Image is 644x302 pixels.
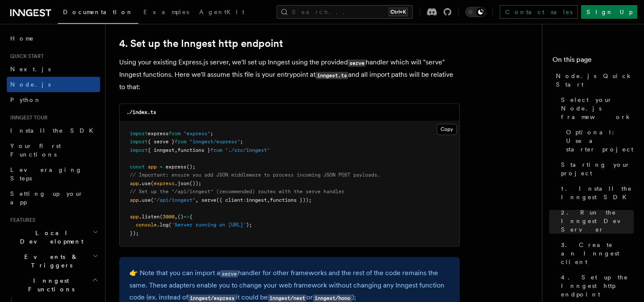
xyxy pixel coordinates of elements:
[315,72,348,79] code: inngest.ts
[558,157,634,181] a: Starting your project
[130,230,139,236] span: });
[130,214,139,220] span: app
[348,59,366,67] code: serve
[210,131,213,136] span: ;
[558,181,634,205] a: 1. Install the Inngest SDK
[160,214,163,220] span: (
[563,125,634,157] a: Optional: Use a starter project
[169,131,180,136] span: from
[552,55,634,68] h4: On this page
[10,96,41,103] span: Python
[465,7,486,17] button: Toggle dark mode
[138,3,194,23] a: Examples
[581,5,637,19] a: Sign Up
[58,3,138,24] a: Documentation
[130,164,145,170] span: const
[7,53,44,60] span: Quick start
[172,222,246,228] span: 'Server running on [URL]'
[148,131,169,136] span: express
[558,205,634,237] a: 2. Run the Inngest Dev Server
[189,139,240,145] span: "inngest/express"
[175,180,189,186] span: .json
[561,96,634,121] span: Select your Node.js framework
[243,197,246,203] span: :
[189,180,201,186] span: ());
[10,81,51,88] span: Node.js
[148,164,157,170] span: app
[126,109,156,115] code: ./index.ts
[139,180,151,186] span: .use
[7,123,100,138] a: Install the SDK
[189,214,192,220] span: {
[7,92,100,107] a: Python
[143,9,189,15] span: Examples
[10,34,34,43] span: Home
[183,214,189,220] span: =>
[119,56,460,93] p: Using your existing Express.js server, we'll set up Inngest using the provided handler which will...
[556,72,634,89] span: Node.js Quick Start
[169,222,172,228] span: (
[246,197,267,203] span: inngest
[183,131,210,136] span: "express"
[157,222,169,228] span: .log
[220,270,238,277] code: serve
[7,138,100,162] a: Your first Functions
[561,208,634,234] span: 2. Run the Inngest Dev Server
[500,5,578,19] a: Contact sales
[7,253,93,270] span: Events & Triggers
[7,77,100,92] a: Node.js
[313,294,352,302] code: inngest/hono
[130,189,344,195] span: // Set up the "/api/inngest" (recommended) routes with the serve handler
[177,214,183,220] span: ()
[561,160,634,177] span: Starting your project
[267,197,270,203] span: ,
[130,147,148,153] span: import
[130,131,148,136] span: import
[166,164,186,170] span: express
[199,9,244,15] span: AgentKit
[7,186,100,210] a: Setting up your app
[130,197,139,203] span: app
[561,273,634,299] span: 4. Set up the Inngest http endpoint
[154,197,195,203] span: "/api/inngest"
[7,31,100,46] a: Home
[177,147,210,153] span: functions }
[7,273,100,297] button: Inngest Functions
[558,92,634,125] a: Select your Node.js framework
[277,5,413,19] button: Search...Ctrl+K
[119,38,283,49] a: 4. Set up the Inngest http endpoint
[160,164,163,170] span: =
[566,128,634,154] span: Optional: Use a starter project
[148,147,175,153] span: { inngest
[201,197,216,203] span: serve
[7,162,100,186] a: Leveraging Steps
[151,197,154,203] span: (
[558,270,634,302] a: 4. Set up the Inngest http endpoint
[389,8,408,16] kbd: Ctrl+K
[220,269,238,277] a: serve
[10,166,82,182] span: Leveraging Steps
[130,180,139,186] span: app
[558,237,634,270] a: 3. Create an Inngest client
[216,197,243,203] span: ({ client
[240,139,243,145] span: ;
[210,147,222,153] span: from
[10,190,83,206] span: Setting up your app
[186,164,195,170] span: ();
[7,229,93,246] span: Local Development
[7,276,92,293] span: Inngest Functions
[136,222,157,228] span: console
[7,114,48,121] span: Inngest tour
[175,147,177,153] span: ,
[7,61,100,77] a: Next.js
[561,241,634,266] span: 3. Create an Inngest client
[130,139,148,145] span: import
[7,217,35,224] span: Features
[246,222,252,228] span: );
[139,214,160,220] span: .listen
[175,214,177,220] span: ,
[10,127,98,134] span: Install the SDK
[163,214,175,220] span: 3000
[7,249,100,273] button: Events & Triggers
[270,197,312,203] span: functions }));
